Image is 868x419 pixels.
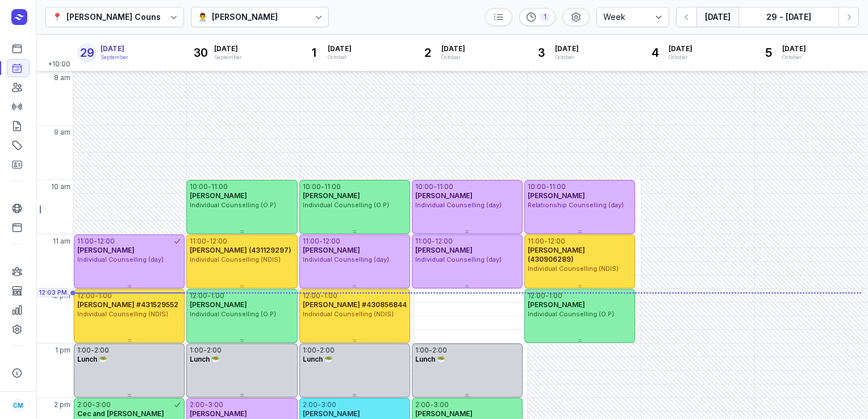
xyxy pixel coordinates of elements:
div: 1:00 [190,346,203,355]
span: Relationship Counselling (day) [528,201,624,209]
div: - [318,400,321,409]
div: October [782,53,806,61]
div: 12:00 [303,291,320,300]
div: 2:00 [415,400,430,409]
div: 3:00 [95,400,111,409]
span: 10 am [51,182,70,191]
div: 1:00 [211,291,224,300]
div: - [207,291,211,300]
div: 📍 [52,10,62,24]
div: 30 [191,44,210,62]
div: 11:00 [77,237,94,246]
div: 11:00 [549,182,566,191]
div: 1:00 [324,291,337,300]
div: 12:00 [548,237,565,246]
div: 5 [759,44,778,62]
span: [PERSON_NAME] [190,300,247,309]
div: 1:00 [77,346,91,355]
button: [DATE] [696,7,738,27]
div: 2:00 [320,346,335,355]
div: 12:00 [528,291,545,300]
span: [PERSON_NAME] #431529552 [77,300,178,309]
div: 1:00 [549,291,562,300]
span: Individual Counselling (O.P) [303,201,389,209]
div: 👨‍⚕️ [198,10,207,24]
div: - [430,400,433,409]
div: 2 [419,44,437,62]
div: - [92,400,95,409]
div: October [669,53,692,61]
span: [PERSON_NAME] [415,409,473,418]
div: 3 [532,44,550,62]
div: 3:00 [321,400,336,409]
div: 11:00 [415,237,432,246]
div: 11:00 [437,182,453,191]
div: [PERSON_NAME] Counselling [66,10,183,24]
span: [DATE] [669,44,692,53]
div: 1 [305,44,323,62]
div: - [208,182,211,191]
span: 9 am [54,128,70,137]
div: 1:00 [415,346,429,355]
span: [DATE] [782,44,806,53]
span: [PERSON_NAME] [303,191,360,200]
div: - [546,182,549,191]
div: - [544,237,548,246]
span: [DATE] [441,44,465,53]
span: [PERSON_NAME] [528,300,585,309]
span: Individual Counselling (NDIS) [77,310,168,318]
div: October [555,53,579,61]
div: - [319,237,323,246]
span: 1 pm [55,346,70,355]
span: CM [13,399,23,412]
div: 10:00 [528,182,546,191]
div: 1 [540,12,549,22]
span: [DATE] [214,44,242,53]
span: [PERSON_NAME] [303,409,360,418]
span: Lunch 🥗 [190,355,220,363]
span: Individual Counselling (O.P) [190,201,276,209]
div: - [94,237,97,246]
div: - [429,346,432,355]
span: Individual Counselling (day) [77,255,164,263]
div: - [203,346,207,355]
div: - [432,237,435,246]
span: [PERSON_NAME] [303,246,360,254]
div: 2:00 [94,346,109,355]
div: October [328,53,352,61]
div: 4 [646,44,664,62]
div: 10:00 [415,182,433,191]
div: 2:00 [190,400,205,409]
div: 11:00 [303,237,319,246]
div: 2:00 [303,400,318,409]
div: - [433,182,437,191]
div: 2:00 [432,346,447,355]
span: Individual Counselling (day) [415,201,502,209]
span: 2 pm [54,400,70,409]
div: - [206,237,210,246]
span: Individual Counselling (O.P) [190,310,276,318]
span: Individual Counselling (day) [303,255,389,263]
div: - [316,346,320,355]
div: 1:00 [98,291,112,300]
span: Individual Counselling (NDIS) [190,255,281,263]
span: Lunch 🥗 [303,355,333,363]
span: [PERSON_NAME] [415,246,473,254]
div: 2:00 [77,400,92,409]
div: 11:00 [324,182,341,191]
div: [PERSON_NAME] [212,10,278,24]
span: [DATE] [555,44,579,53]
div: September [101,53,128,61]
div: 10:00 [190,182,208,191]
div: 12:00 [210,237,227,246]
div: - [91,346,94,355]
span: [PERSON_NAME] #430856844 [303,300,407,309]
div: - [205,400,208,409]
span: Lunch 🥗 [77,355,107,363]
div: - [545,291,549,300]
div: - [321,182,324,191]
span: +10:00 [48,60,73,71]
div: 10:00 [303,182,321,191]
div: September [214,53,242,61]
span: [PERSON_NAME] (430906289) [528,246,585,263]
